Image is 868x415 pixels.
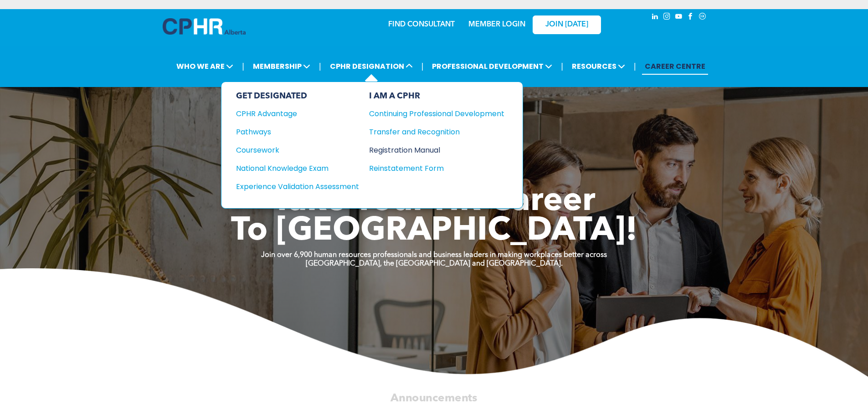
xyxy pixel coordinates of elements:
[306,260,563,267] strong: [GEOGRAPHIC_DATA], the [GEOGRAPHIC_DATA] and [GEOGRAPHIC_DATA].
[369,144,491,156] div: Registration Manual
[545,20,588,29] span: JOIN [DATE]
[319,57,321,76] li: |
[369,144,504,156] a: Registration Manual
[236,181,347,192] div: Experience Validation Assessment
[569,58,628,75] span: RESOURCES
[231,215,637,248] span: To [GEOGRAPHIC_DATA]!
[236,91,359,101] div: GET DESIGNATED
[236,108,347,119] div: CPHR Advantage
[533,15,601,34] a: JOIN [DATE]
[236,144,347,156] div: Coursework
[236,163,359,174] a: National Knowledge Exam
[369,108,504,119] a: Continuing Professional Development
[421,57,424,76] li: |
[236,144,359,156] a: Coursework
[390,393,477,404] span: Announcements
[634,57,636,76] li: |
[369,108,491,119] div: Continuing Professional Development
[236,163,347,174] div: National Knowledge Exam
[236,126,359,138] a: Pathways
[250,58,313,75] span: MEMBERSHIP
[468,21,525,28] a: MEMBER LOGIN
[236,181,359,192] a: Experience Validation Assessment
[662,11,672,24] a: instagram
[369,91,504,101] div: I AM A CPHR
[429,58,555,75] span: PROFESSIONAL DEVELOPMENT
[369,126,491,138] div: Transfer and Recognition
[388,21,455,28] a: FIND CONSULTANT
[174,58,236,75] span: WHO WE ARE
[561,57,563,76] li: |
[242,57,244,76] li: |
[261,251,607,259] strong: Join over 6,900 human resources professionals and business leaders in making workplaces better ac...
[698,11,708,24] a: Social network
[369,163,491,174] div: Reinstatement Form
[236,108,359,119] a: CPHR Advantage
[163,18,246,35] img: A blue and white logo for cp alberta
[369,163,504,174] a: Reinstatement Form
[327,58,416,75] span: CPHR DESIGNATION
[686,11,696,24] a: facebook
[236,126,347,138] div: Pathways
[674,11,684,24] a: youtube
[650,11,660,24] a: linkedin
[642,58,708,75] a: CAREER CENTRE
[369,126,504,138] a: Transfer and Recognition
